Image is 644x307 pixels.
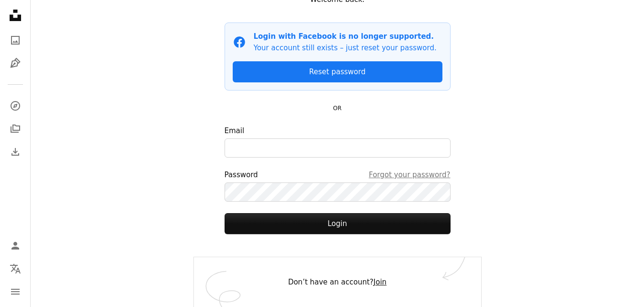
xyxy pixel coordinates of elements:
button: Language [6,259,25,278]
input: Email [225,138,451,158]
a: Reset password [233,61,442,82]
div: Don’t have an account? [194,257,481,307]
a: Photos [6,31,25,50]
a: Home — Unsplash [6,6,25,27]
a: Explore [6,96,25,115]
label: Email [225,125,451,158]
p: Login with Facebook is no longer supported. [254,31,437,42]
input: PasswordForgot your password? [225,182,451,202]
a: Illustrations [6,54,25,73]
a: Log in / Sign up [6,236,25,255]
button: Login [225,213,451,234]
a: Download History [6,142,25,161]
div: Password [225,169,451,181]
a: Join [373,278,386,286]
a: Forgot your password? [369,169,450,181]
a: Collections [6,119,25,138]
small: OR [333,105,342,112]
p: Your account still exists – just reset your password. [254,42,437,54]
button: Menu [6,282,25,301]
